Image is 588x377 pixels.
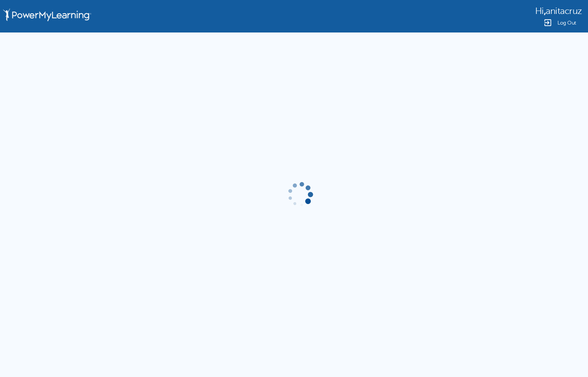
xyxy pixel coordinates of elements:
[557,20,576,26] span: Log Out
[286,181,314,209] img: gif-load2.gif
[543,18,552,27] img: Logout Icon
[535,6,544,16] span: Hi
[535,5,582,16] div: ,
[546,6,582,16] span: anitacruz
